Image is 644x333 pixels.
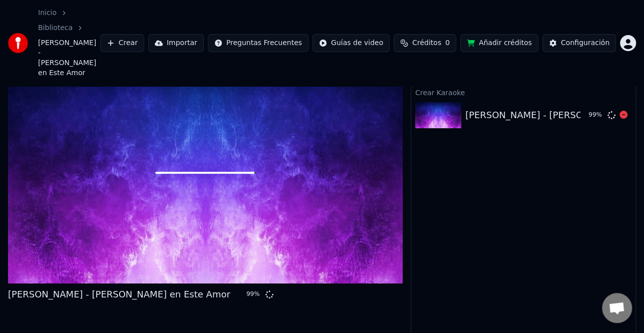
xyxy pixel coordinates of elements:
[460,34,538,52] button: Añadir créditos
[588,111,603,119] div: 99 %
[561,38,609,48] div: Configuración
[100,34,144,52] button: Crear
[394,34,456,52] button: Créditos0
[8,33,28,53] img: youka
[38,23,73,33] a: Biblioteca
[8,287,230,301] div: [PERSON_NAME] - [PERSON_NAME] en Este Amor
[542,34,616,52] button: Configuración
[208,34,308,52] button: Preguntas Frecuentes
[38,38,100,78] span: [PERSON_NAME] - [PERSON_NAME] en Este Amor
[411,86,635,98] div: Crear Karaoke
[312,34,390,52] button: Guías de video
[148,34,204,52] button: Importar
[445,38,450,48] span: 0
[38,8,100,78] nav: breadcrumb
[246,290,261,298] div: 99 %
[602,293,632,323] div: Chat abierto
[412,38,441,48] span: Créditos
[38,8,57,18] a: Inicio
